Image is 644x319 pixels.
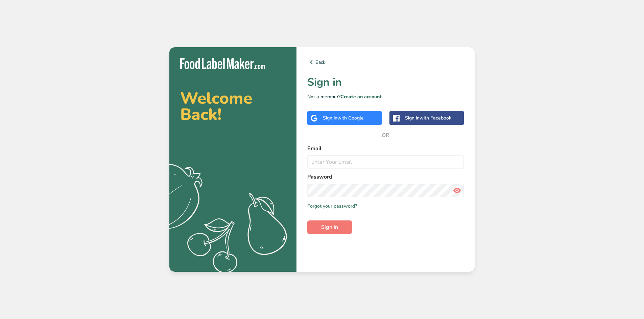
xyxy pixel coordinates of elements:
div: Sign in [405,114,451,122]
label: Email [307,144,464,153]
label: Password [307,173,464,181]
a: Create an account [340,94,382,100]
h2: Welcome Back! [180,90,286,123]
span: OR [376,125,396,145]
button: Sign in [307,220,352,234]
span: with Google [337,115,364,121]
input: Enter Your Email [307,155,464,169]
div: Sign in [323,114,364,122]
img: Food Label Maker [180,58,265,69]
h1: Sign in [307,74,464,90]
span: with Facebook [420,115,451,121]
a: Forgot your password? [307,203,357,210]
p: Not a member? [307,93,464,100]
span: Sign in [321,223,338,231]
a: Back [307,58,464,66]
